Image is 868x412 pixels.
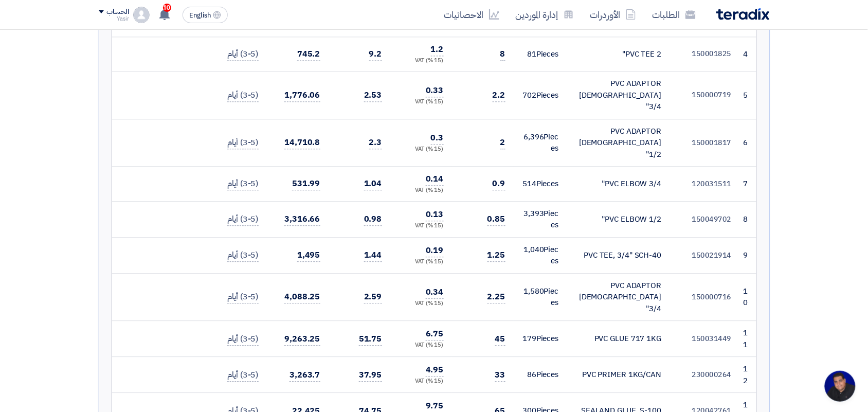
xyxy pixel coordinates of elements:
div: Yasir [99,16,129,22]
span: 745.2 [297,48,320,61]
span: 0.14 [426,173,444,186]
td: 150049702 [670,201,740,237]
span: 14,710.8 [284,136,320,149]
div: PVC ELBOW 3/4" [575,178,662,190]
div: (15 %) VAT [399,145,444,154]
span: (3-5) أيام [227,48,258,61]
span: 1.44 [364,249,382,262]
div: PVC ADAPTOR [DEMOGRAPHIC_DATA] 1/2" [575,126,662,160]
td: Pieces [514,37,567,71]
div: PVC TEE 2" [575,48,662,60]
div: الحساب [107,8,129,16]
td: 11 [740,321,756,357]
td: 230000264 [670,357,740,393]
td: 9 [740,237,756,273]
span: (3-5) أيام [227,136,258,149]
div: PVC ADAPTOR [DEMOGRAPHIC_DATA] 3/4" [575,78,662,113]
td: Pieces [514,273,567,321]
span: 1.04 [364,177,382,190]
div: Open chat [825,371,856,402]
div: PVC GLUE 717 1KG [575,333,662,345]
td: Pieces [514,321,567,357]
td: Pieces [514,201,567,237]
span: 10 [163,4,171,12]
span: 514 [522,178,536,189]
td: 150021914 [670,237,740,273]
span: 179 [522,333,536,344]
a: الاحصائيات [436,3,508,27]
span: 0.98 [364,213,382,226]
td: 150000716 [670,273,740,321]
div: PVC TEE, 3/4" SCH-40 [575,249,662,261]
span: 86 [527,369,536,380]
span: 0.3 [431,132,444,145]
span: 1.2 [431,43,444,56]
td: 7 [740,167,756,202]
td: 150001817 [670,119,740,167]
div: PVC ELBOW 1/2" [575,213,662,225]
span: 1,776.06 [284,89,320,102]
span: 1,040 [523,244,544,255]
div: (15 %) VAT [399,57,444,65]
div: (15 %) VAT [399,98,444,106]
span: (3-5) أيام [227,89,258,102]
span: 6,396 [523,131,544,142]
span: 0.85 [487,213,505,226]
td: 150031449 [670,321,740,357]
span: English [189,12,211,19]
span: 45 [495,333,505,346]
span: 3,393 [523,208,544,219]
span: (3-5) أيام [227,177,258,190]
span: 0.13 [426,208,444,221]
span: 0.33 [426,84,444,97]
td: Pieces [514,357,567,393]
span: 1,495 [297,249,320,262]
img: profile_test.png [133,7,150,23]
td: 120031511 [670,167,740,202]
span: 33 [495,369,505,382]
a: الأوردرات [582,3,644,27]
a: الطلبات [644,3,704,27]
span: 0.19 [426,244,444,257]
span: 9,263.25 [284,333,320,346]
span: 6.75 [426,328,444,341]
span: 1,580 [523,285,544,297]
span: 1.25 [487,249,505,262]
td: 12 [740,357,756,393]
td: 150001825 [670,37,740,71]
span: 8 [500,48,505,61]
td: 10 [740,273,756,321]
div: (15 %) VAT [399,258,444,266]
span: 0.34 [426,286,444,299]
td: 5 [740,71,756,119]
span: 4,088.25 [284,291,320,303]
td: Pieces [514,167,567,202]
div: (15 %) VAT [399,377,444,386]
span: 2.59 [364,291,382,303]
span: 2 [500,136,505,149]
span: 702 [522,89,536,101]
td: 4 [740,37,756,71]
span: (3-5) أيام [227,213,258,226]
span: 2.3 [369,136,382,149]
a: إدارة الموردين [508,3,582,27]
td: 150000719 [670,71,740,119]
span: (3-5) أيام [227,333,258,346]
span: 51.75 [359,333,382,346]
span: 9.2 [369,48,382,61]
div: PVC PRIMER 1KG/CAN [575,369,662,381]
span: 2.25 [487,291,505,303]
span: (3-5) أيام [227,369,258,382]
div: PVC ADAPTOR [DEMOGRAPHIC_DATA] 3/4" [575,280,662,315]
span: 81 [527,48,536,60]
span: 37.95 [359,369,382,382]
div: (15 %) VAT [399,186,444,195]
td: Pieces [514,237,567,273]
img: Teradix logo [716,8,770,20]
td: 8 [740,201,756,237]
span: 531.99 [292,177,320,190]
div: (15 %) VAT [399,341,444,350]
span: 0.9 [493,177,505,190]
td: Pieces [514,71,567,119]
button: English [183,7,228,23]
